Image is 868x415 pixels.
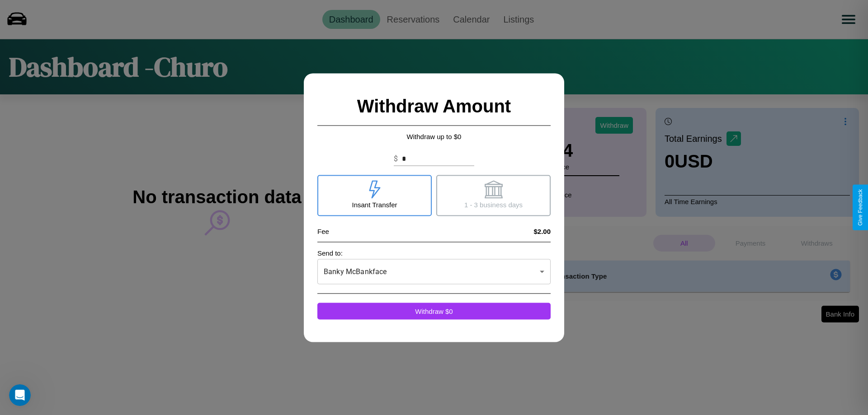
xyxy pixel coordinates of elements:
h4: $2.00 [533,227,551,235]
button: Withdraw $0 [317,303,551,319]
p: $ [394,153,398,164]
p: Withdraw up to $ 0 [317,130,551,142]
p: Send to: [317,247,551,259]
div: Give Feedback [857,189,863,226]
p: Fee [317,225,329,237]
p: 1 - 3 business days [464,198,523,210]
p: Insant Transfer [352,198,397,210]
h2: Withdraw Amount [317,87,551,126]
iframe: Intercom live chat [9,384,31,406]
div: Banky McBankface [317,259,551,284]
